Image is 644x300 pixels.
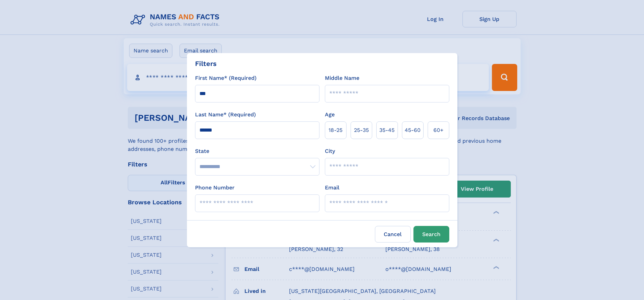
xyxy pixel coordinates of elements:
[195,74,257,82] label: First Name* (Required)
[405,126,421,134] span: 45‑60
[379,126,395,134] span: 35‑45
[195,147,319,155] label: State
[195,59,217,69] div: Filters
[325,74,359,82] label: Middle Name
[195,184,235,192] label: Phone Number
[354,126,369,134] span: 25‑35
[325,111,335,119] label: Age
[325,184,339,192] label: Email
[195,111,256,119] label: Last Name* (Required)
[433,126,444,134] span: 60+
[325,147,335,155] label: City
[375,226,411,243] label: Cancel
[413,226,449,243] button: Search
[329,126,342,134] span: 18‑25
